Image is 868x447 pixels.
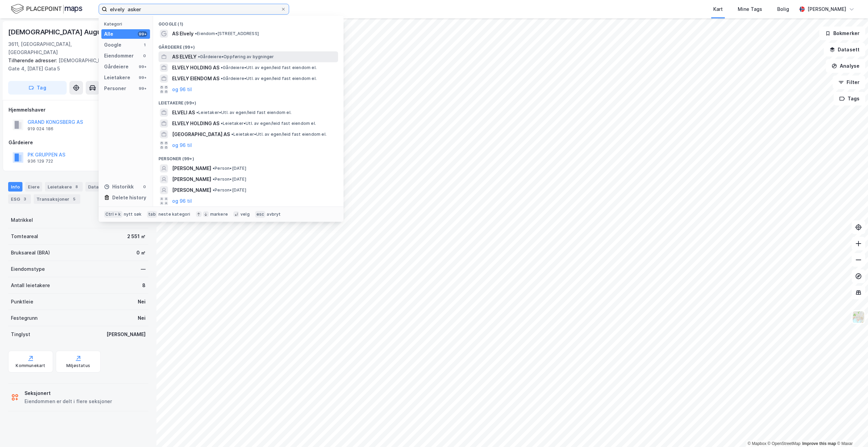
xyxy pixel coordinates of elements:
[104,30,113,38] div: Alle
[172,197,192,205] button: og 96 til
[104,63,129,71] div: Gårdeiere
[107,4,281,14] input: Søk på adresse, matrikkel, gårdeiere, leietakere eller personer
[11,330,30,338] div: Tinglyst
[142,281,146,289] div: 8
[255,211,266,218] div: esc
[213,166,215,171] span: •
[213,177,215,182] span: •
[11,298,33,306] div: Punktleie
[738,5,762,13] div: Mine Tags
[221,65,223,70] span: •
[147,211,157,218] div: tab
[213,177,246,182] span: Person • [DATE]
[153,39,344,51] div: Gårdeiere (99+)
[104,52,134,60] div: Eiendommer
[104,21,150,27] div: Kategori
[172,74,219,83] span: ELVELY EIENDOM AS
[807,5,846,13] div: [PERSON_NAME]
[28,159,53,164] div: 936 129 722
[198,54,274,60] span: Gårdeiere • Oppføring av bygninger
[819,27,865,40] button: Bokmerker
[231,132,233,137] span: •
[172,53,197,61] span: AS ELVELY
[21,196,28,202] div: 3
[172,130,230,138] span: [GEOGRAPHIC_DATA] AS
[852,311,865,324] img: Z
[196,110,291,115] span: Leietaker • Utl. av egen/leid fast eiendom el.
[142,42,147,48] div: 1
[85,182,111,192] div: Datasett
[45,182,83,192] div: Leietakere
[104,211,122,218] div: Ctrl + k
[11,232,38,241] div: Tomteareal
[210,212,228,217] div: markere
[240,212,250,217] div: velg
[11,216,33,224] div: Matrikkel
[138,86,147,91] div: 99+
[73,183,80,190] div: 8
[24,389,112,397] div: Seksjonert
[138,314,146,322] div: Nei
[172,109,195,117] span: ELVELI AS
[221,76,223,81] span: •
[267,212,281,217] div: avbryt
[777,5,789,13] div: Bolig
[16,363,45,368] div: Kommunekart
[11,314,37,322] div: Festegrunn
[768,441,801,446] a: OpenStreetMap
[8,182,22,192] div: Info
[195,31,259,36] span: Eiendom • [STREET_ADDRESS]
[138,75,147,80] div: 99+
[8,56,143,73] div: [DEMOGRAPHIC_DATA] Augusts Gate 4, [DATE] Gata 5
[172,64,219,72] span: ELVELY HOLDING AS
[221,76,317,81] span: Gårdeiere • Utl. av egen/leid fast eiendom el.
[141,265,146,273] div: —
[195,31,197,36] span: •
[158,212,190,217] div: neste kategori
[8,57,59,63] span: Tilhørende adresser:
[142,184,147,189] div: 0
[172,30,194,38] span: AS Elvely
[11,3,82,15] img: logo.f888ab2527a4732fd821a326f86c7f29.svg
[8,81,67,95] button: Tag
[66,363,90,368] div: Miljøstatus
[221,121,316,126] span: Leietaker • Utl. av egen/leid fast eiendom el.
[138,298,146,306] div: Nei
[213,166,246,171] span: Person • [DATE]
[8,40,108,56] div: 3611, [GEOGRAPHIC_DATA], [GEOGRAPHIC_DATA]
[172,175,211,183] span: [PERSON_NAME]
[136,249,146,257] div: 0 ㎡
[826,59,865,73] button: Analyse
[172,164,211,172] span: [PERSON_NAME]
[104,41,121,49] div: Google
[802,441,836,446] a: Improve this map
[172,85,192,94] button: og 96 til
[104,84,126,93] div: Personer
[213,187,246,193] span: Person • [DATE]
[127,232,146,241] div: 2 551 ㎡
[25,182,42,192] div: Eiere
[153,151,344,163] div: Personer (99+)
[106,330,146,338] div: [PERSON_NAME]
[142,53,147,59] div: 0
[34,194,80,204] div: Transaksjoner
[9,106,148,114] div: Hjemmelshaver
[138,31,147,37] div: 99+
[748,441,766,446] a: Mapbox
[834,414,868,447] div: Kontrollprogram for chat
[24,397,112,405] div: Eiendommen er delt i flere seksjoner
[221,121,223,126] span: •
[834,414,868,447] iframe: Chat Widget
[198,54,200,59] span: •
[9,138,148,147] div: Gårdeiere
[196,110,198,115] span: •
[11,265,45,273] div: Eiendomstype
[834,92,865,105] button: Tags
[8,27,135,37] div: [DEMOGRAPHIC_DATA] Augusts Gate 2
[172,186,211,194] span: [PERSON_NAME]
[11,281,50,289] div: Antall leietakere
[713,5,723,13] div: Kart
[213,187,215,193] span: •
[824,43,865,56] button: Datasett
[221,65,317,70] span: Gårdeiere • Utl. av egen/leid fast eiendom el.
